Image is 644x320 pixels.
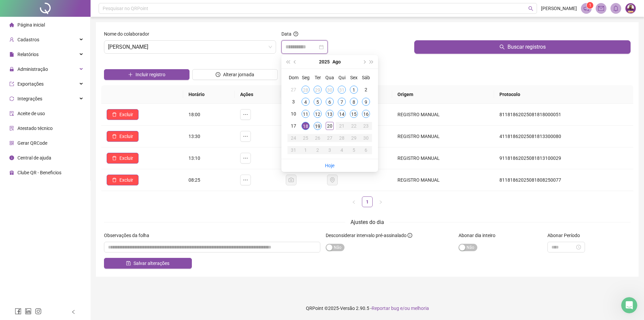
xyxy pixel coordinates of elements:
[589,3,591,8] span: 1
[300,144,312,156] td: 2025-09-01
[336,84,348,96] td: 2025-07-31
[302,110,310,118] div: 11
[362,86,370,94] div: 2
[189,177,200,183] span: 08:25
[312,72,324,84] th: Ter
[216,72,220,77] span: clock-circle
[17,66,48,72] span: Administração
[326,146,334,154] div: 3
[9,155,14,160] span: info-circle
[9,37,14,42] span: user-add
[300,96,312,108] td: 2025-08-04
[351,219,384,225] span: Ajustes do dia
[300,72,312,84] th: Seg
[300,132,312,144] td: 2025-08-25
[314,86,322,94] div: 29
[107,175,139,185] button: Excluir
[326,122,334,130] div: 20
[362,122,370,130] div: 23
[326,86,334,94] div: 30
[17,111,45,116] span: Aceite de uso
[375,196,386,207] button: right
[613,5,619,11] span: bell
[348,196,359,207] button: left
[348,196,359,207] li: Página anterior
[336,120,348,132] td: 2025-08-21
[281,31,291,37] span: Data
[360,55,368,68] button: next-year
[348,132,360,144] td: 2025-08-29
[324,96,336,108] td: 2025-08-06
[324,144,336,156] td: 2025-09-03
[324,132,336,144] td: 2025-08-27
[289,110,298,118] div: 10
[243,155,248,161] span: ellipsis
[326,233,407,238] span: Desconsiderar intervalo pré-assinalado
[459,232,500,239] label: Abonar dia inteiro
[598,5,604,11] span: mail
[300,108,312,120] td: 2025-08-11
[302,122,310,130] div: 18
[414,40,631,54] button: Buscar registros
[324,84,336,96] td: 2025-07-30
[350,146,358,154] div: 5
[104,30,154,38] label: Nome do colaborador
[408,233,412,238] span: info-circle
[289,86,298,94] div: 27
[312,96,324,108] td: 2025-08-05
[104,258,192,269] button: Salvar alterações
[326,98,334,106] div: 6
[9,82,14,86] span: export
[350,134,358,142] div: 29
[324,72,336,84] th: Qua
[494,104,633,126] td: 81181862025081818000051
[223,71,254,78] span: Alterar jornada
[300,84,312,96] td: 2025-07-28
[119,111,133,118] span: Excluir
[338,86,346,94] div: 31
[507,43,546,51] span: Buscar registros
[626,3,636,13] img: 52992
[183,85,235,104] th: Horário
[302,134,310,142] div: 25
[291,55,299,68] button: prev-year
[338,98,346,106] div: 7
[360,84,372,96] td: 2025-08-02
[326,134,334,142] div: 27
[362,196,373,207] li: 1
[314,146,322,154] div: 2
[9,52,14,57] span: file
[287,132,300,144] td: 2025-08-24
[379,200,383,204] span: right
[350,122,358,130] div: 22
[375,196,386,207] li: Próxima página
[112,156,117,161] span: delete
[112,134,117,139] span: delete
[289,98,298,106] div: 3
[9,96,14,101] span: sync
[71,310,76,314] span: left
[336,132,348,144] td: 2025-08-28
[362,134,370,142] div: 30
[17,81,44,87] span: Exportações
[119,133,133,140] span: Excluir
[287,84,300,96] td: 2025-07-27
[362,110,370,118] div: 16
[302,86,310,94] div: 28
[17,170,61,175] span: Clube QR - Beneficios
[287,144,300,156] td: 2025-08-31
[128,72,133,77] span: plus
[392,104,494,126] td: REGISTRO MANUAL
[300,120,312,132] td: 2025-08-18
[547,232,584,239] label: Abonar Período
[312,132,324,144] td: 2025-08-26
[17,96,42,101] span: Integrações
[350,110,358,118] div: 15
[133,260,169,267] span: Salvar alterações
[107,153,139,164] button: Excluir
[112,112,117,117] span: delete
[302,146,310,154] div: 1
[312,108,324,120] td: 2025-08-12
[289,146,298,154] div: 31
[25,308,32,315] span: linkedin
